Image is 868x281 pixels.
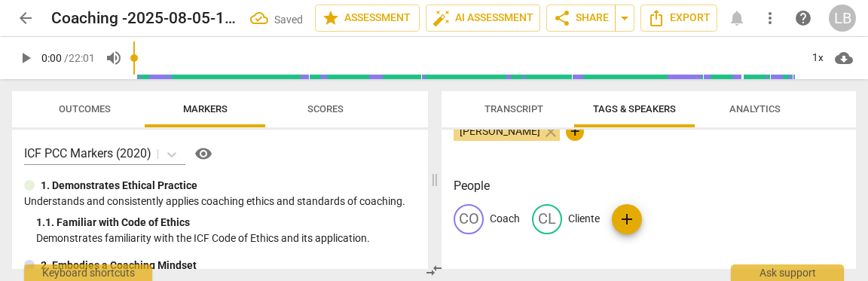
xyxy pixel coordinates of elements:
span: close [542,123,560,141]
button: Assessment [315,5,420,32]
span: Analytics [729,103,781,115]
div: Ask support [731,264,844,281]
span: Share [553,9,609,27]
div: All changes saved [250,9,303,27]
span: Export [647,9,711,27]
span: Scores [307,103,344,115]
div: Keyboard shortcuts [24,264,152,281]
h2: Coaching -2025-08-05-11-16-41 Meeting Recording L.U. [51,9,238,28]
div: 1. 1. Familiar with Code of Ethics [36,215,416,231]
a: Help [790,5,817,32]
button: Export [640,5,717,32]
span: Transcript [484,103,543,115]
p: 2. Embodies a Coaching Mindset [41,258,197,273]
span: compare_arrows [425,261,443,279]
button: Help [191,142,215,166]
div: Saved [274,12,303,28]
span: more_vert [761,9,779,27]
p: 1. Demonstrates Ethical Practice [41,178,197,194]
p: Cliente [568,211,600,227]
span: Markers [183,103,228,115]
span: AI Assessment [432,9,533,27]
button: AI Assessment [426,5,540,32]
span: Outcomes [59,103,111,115]
span: arrow_back [17,9,35,27]
span: auto_fix_high [432,9,451,27]
span: visibility [194,145,212,163]
p: Demonstrates familiarity with the ICF Code of Ethics and its application. [36,231,416,246]
span: add [618,210,636,228]
a: Help [185,142,215,166]
button: + [566,123,584,141]
button: Share [546,5,616,32]
button: Play [12,44,39,72]
div: 1x [803,46,832,70]
span: / 22:01 [64,52,95,64]
button: Volume [100,44,127,72]
span: Tags & Speakers [593,103,676,115]
div: CL [532,204,562,234]
button: LB [829,5,856,32]
span: cloud_download [835,49,853,67]
p: Coach [490,211,520,227]
span: Assessment [322,9,413,27]
span: help [794,9,812,27]
h3: People [454,177,844,195]
p: ICF PCC Markers (2020) [24,145,151,162]
span: [PERSON_NAME] [454,125,546,137]
span: volume_up [105,49,123,67]
p: Understands and consistently applies coaching ethics and standards of coaching. [24,194,416,209]
span: arrow_drop_down [616,9,634,27]
span: play_arrow [17,49,35,67]
span: star [322,9,340,27]
span: 0:00 [41,52,62,64]
button: Sharing summary [615,5,634,32]
div: CO [454,204,484,234]
span: share [553,9,571,27]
